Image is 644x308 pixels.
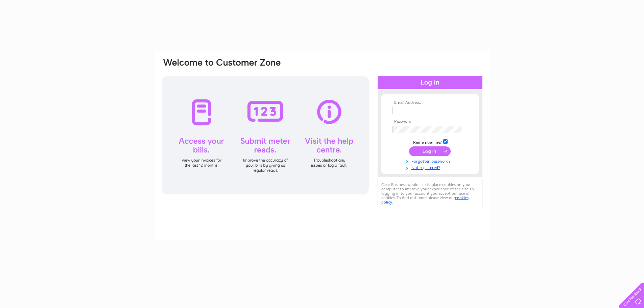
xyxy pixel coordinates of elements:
td: Remember me? [391,138,469,145]
input: Submit [409,146,451,156]
a: Not registered? [392,164,469,170]
div: Clear Business would like to place cookies on your computer to improve your experience of the sit... [378,179,482,208]
th: Email Address: [391,100,469,105]
th: Password: [391,119,469,124]
a: cookies policy [381,195,469,205]
a: Forgotten password? [392,158,469,164]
